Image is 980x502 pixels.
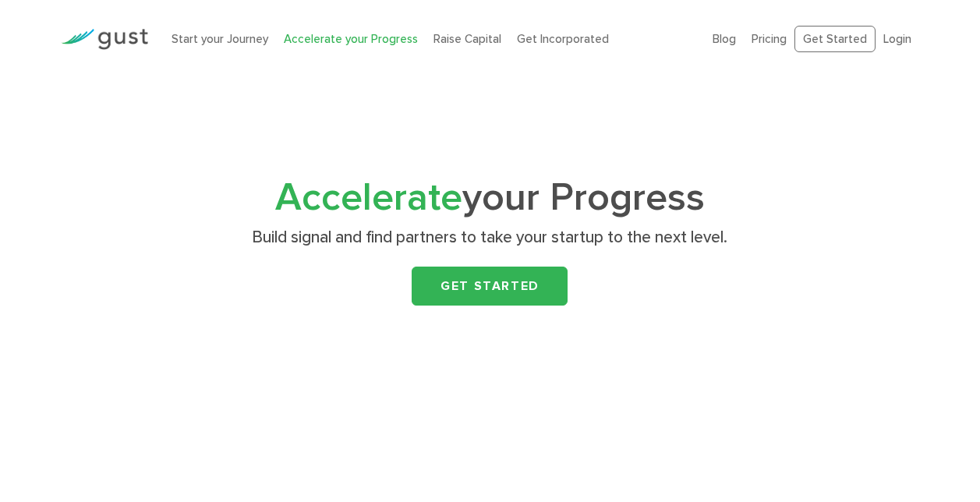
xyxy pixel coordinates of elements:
a: Pricing [752,32,787,46]
img: Gust Logo [61,29,148,50]
a: Start your Journey [172,32,268,46]
h1: your Progress [182,180,798,216]
a: Get Incorporated [517,32,609,46]
a: Get Started [794,26,876,53]
p: Build signal and find partners to take your startup to the next level. [188,227,792,249]
a: Blog [713,32,736,46]
a: Login [883,32,911,46]
a: Get Started [412,267,568,306]
span: Accelerate [275,175,462,221]
a: Raise Capital [433,32,501,46]
a: Accelerate your Progress [284,32,418,46]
